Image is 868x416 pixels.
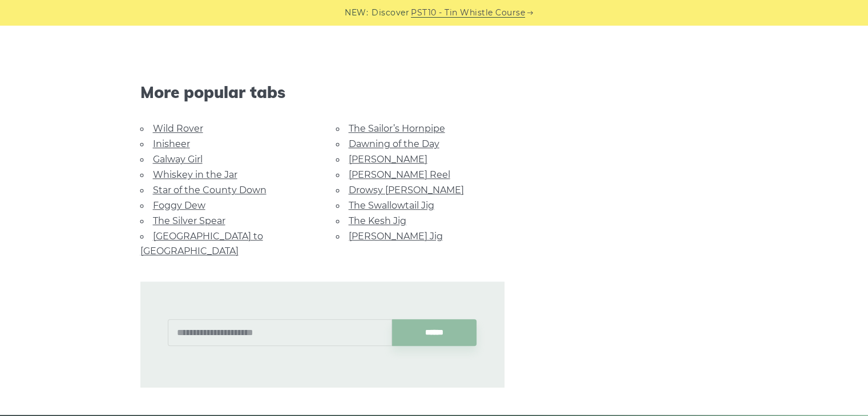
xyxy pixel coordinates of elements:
[349,200,434,211] a: The Swallowtail Jig
[126,67,192,75] div: Keywords by Traffic
[114,66,123,75] img: tab_keywords_by_traffic_grey.svg
[349,215,406,226] a: The Kesh Jig
[31,66,40,75] img: tab_domain_overview_orange.svg
[349,185,464,195] a: Drowsy [PERSON_NAME]
[18,30,27,39] img: website_grey.svg
[140,231,263,256] a: [GEOGRAPHIC_DATA] to [GEOGRAPHIC_DATA]
[153,185,267,195] a: Star of the County Down
[30,30,126,39] div: Domain: [DOMAIN_NAME]
[411,6,525,19] a: PST10 - Tin Whistle Course
[349,123,445,134] a: The Sailor’s Hornpipe
[153,215,225,226] a: The Silver Spear
[18,18,27,27] img: logo_orange.svg
[349,138,439,149] a: Dawning of the Day
[349,154,427,165] a: [PERSON_NAME]
[153,200,205,211] a: Foggy Dew
[153,138,190,149] a: Inisheer
[153,154,203,165] a: Galway Girl
[153,123,203,134] a: Wild Rover
[140,83,504,102] span: More popular tabs
[153,169,237,180] a: Whiskey in the Jar
[349,169,450,180] a: [PERSON_NAME] Reel
[349,231,443,242] a: [PERSON_NAME] Jig
[345,6,368,19] span: NEW:
[32,18,56,27] div: v 4.0.25
[43,67,102,75] div: Domain Overview
[372,6,409,19] span: Discover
